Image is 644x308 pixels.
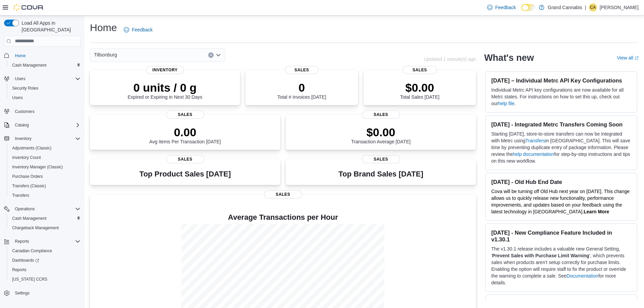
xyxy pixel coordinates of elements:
[9,153,44,162] a: Inventory Count
[95,213,471,221] h4: Average Transactions per Hour
[9,256,80,264] span: Dashboards
[362,111,400,119] span: Sales
[9,275,80,283] span: Washington CCRS
[12,193,29,198] span: Transfers
[7,153,83,162] button: Inventory Count
[521,4,535,11] input: Dark Mode
[12,237,32,245] button: Reports
[9,182,80,190] span: Transfers (Classic)
[9,191,80,199] span: Transfers
[9,94,25,102] a: Users
[9,247,55,255] a: Canadian Compliance
[362,155,400,163] span: Sales
[12,258,39,263] span: Dashboards
[15,109,34,114] span: Customers
[9,61,49,69] a: Cash Management
[128,81,202,94] p: 0 units / 0 g
[617,55,639,61] a: View allExternal link
[525,138,545,143] a: Transfers
[7,191,83,200] button: Transfers
[12,135,80,143] span: Inventory
[19,20,80,33] span: Load All Apps in [GEOGRAPHIC_DATA]
[9,84,80,92] span: Security Roles
[424,56,476,62] p: Updated 1 minute(s) ago
[9,191,32,199] a: Transfers
[277,81,326,94] p: 0
[9,61,80,69] span: Cash Management
[7,181,83,191] button: Transfers (Classic)
[94,51,117,59] span: Tillsonburg
[12,107,80,116] span: Customers
[7,84,83,93] button: Security Roles
[567,273,598,279] a: Documentation
[12,155,41,160] span: Inventory Count
[7,265,83,275] button: Reports
[149,125,221,144] div: Avg Items Per Transaction [DATE]
[498,101,514,106] a: help file
[12,225,59,231] span: Chargeback Management
[7,93,83,102] button: Users
[15,239,29,244] span: Reports
[491,179,631,185] h3: [DATE] - Old Hub End Date
[7,223,83,233] button: Chargeback Management
[12,267,26,273] span: Reports
[9,144,54,152] a: Adjustments (Classic)
[9,182,49,190] a: Transfers (Classic)
[12,108,37,116] a: Customers
[12,216,46,221] span: Cash Management
[128,81,202,100] div: Expired or Expiring in Next 30 Days
[208,52,214,58] button: Clear input
[1,288,83,298] button: Settings
[585,3,586,11] p: |
[9,172,46,181] a: Purchase Orders
[277,81,326,100] div: Total # Invoices [DATE]
[635,56,639,60] svg: External link
[491,229,631,243] h3: [DATE] - New Compliance Feature Included in v1.30.1
[216,52,221,58] button: Open list of options
[1,74,83,84] button: Users
[9,224,62,232] a: Chargeback Management
[166,155,204,163] span: Sales
[12,63,46,68] span: Cash Management
[9,153,80,162] span: Inventory Count
[7,214,83,223] button: Cash Management
[12,52,28,60] a: Home
[400,81,439,94] p: $0.00
[12,135,34,143] button: Inventory
[12,205,80,213] span: Operations
[9,224,80,232] span: Chargeback Management
[7,246,83,256] button: Canadian Compliance
[491,77,631,84] h3: [DATE] – Individual Metrc API Key Configurations
[12,183,46,189] span: Transfers (Classic)
[9,163,80,171] span: Inventory Manager (Classic)
[584,209,609,214] a: Learn More
[139,170,231,178] h3: Top Product Sales [DATE]
[9,266,29,274] a: Reports
[90,21,117,34] h1: Home
[12,95,23,100] span: Users
[491,245,631,286] p: The v1.30.1 release includes a valuable new General Setting, ' ', which prevents sales when produ...
[121,23,155,37] a: Feedback
[12,237,80,245] span: Reports
[1,51,83,61] button: Home
[590,3,596,11] span: CA
[146,66,184,74] span: Inventory
[12,121,31,129] button: Catalog
[12,248,52,254] span: Canadian Compliance
[12,86,38,91] span: Security Roles
[9,275,50,283] a: [US_STATE] CCRS
[9,214,80,222] span: Cash Management
[9,172,80,181] span: Purchase Orders
[9,84,41,92] a: Security Roles
[1,134,83,143] button: Inventory
[484,1,519,14] a: Feedback
[12,205,38,213] button: Operations
[12,75,80,83] span: Users
[484,52,534,63] h2: What's new
[492,253,589,258] strong: Prevent Sales with Purchase Limit Warning
[9,94,80,102] span: Users
[403,66,437,74] span: Sales
[7,162,83,172] button: Inventory Manager (Classic)
[491,87,631,107] p: Individual Metrc API key configurations are now available for all Metrc states. For instructions ...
